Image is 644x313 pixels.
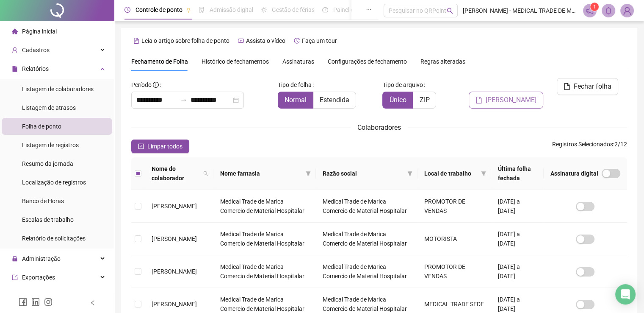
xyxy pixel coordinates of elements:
span: Assista o vídeo [246,37,285,44]
span: Banco de Horas [22,198,64,204]
span: Normal [285,96,307,104]
span: user-add [12,47,18,53]
span: to [180,97,187,103]
span: Período [131,81,152,88]
span: Painel do DP [333,6,366,13]
span: [PERSON_NAME] [152,235,197,242]
span: file [475,97,482,103]
span: notification [586,7,594,14]
td: Medical Trade de Marica Comercio de Material Hospitalar [213,190,316,223]
span: Página inicial [22,28,57,35]
td: Medical Trade de Marica Comercio de Material Hospitalar [316,255,417,288]
span: Folha de ponto [22,123,61,130]
span: Listagem de colaboradores [22,86,94,92]
span: ZIP [419,96,429,104]
span: dashboard [322,7,328,13]
span: filter [481,171,486,176]
span: Listagem de atrasos [22,104,76,111]
span: [PERSON_NAME] [152,268,197,275]
span: Relatório de solicitações [22,235,86,242]
span: lock [12,256,18,262]
sup: 1 [590,3,599,11]
td: [DATE] a [DATE] [491,223,544,255]
span: ellipsis [366,7,372,13]
span: Listagem de registros [22,142,79,148]
span: Cadastros [22,47,50,53]
span: Local de trabalho [424,169,478,178]
span: Controle de ponto [135,6,182,13]
span: history [294,38,300,44]
span: Resumo da jornada [22,160,73,167]
span: Limpar todos [147,142,182,151]
span: Localização de registros [22,179,86,186]
button: Limpar todos [131,140,189,153]
button: [PERSON_NAME] [469,92,543,109]
span: Histórico de fechamentos [202,58,269,65]
span: filter [407,171,412,176]
span: Fechamento de Folha [131,58,188,65]
img: 12504 [621,4,633,17]
span: [PERSON_NAME] [152,203,197,210]
span: file-text [133,38,139,44]
span: info-circle [153,82,159,88]
span: 1 [593,4,596,10]
span: filter [479,167,488,180]
span: Leia o artigo sobre folha de ponto [141,37,229,44]
span: Tipo de arquivo [382,80,423,89]
span: Colaboradores [357,123,401,131]
span: Nome fantasia [220,169,302,178]
span: export [12,274,18,280]
td: Medical Trade de Marica Comercio de Material Hospitalar [316,223,417,255]
span: Relatórios [22,65,49,72]
td: PROMOTOR DE VENDAS [417,255,491,288]
span: filter [304,167,312,180]
span: home [12,28,18,34]
span: Exportações [22,274,55,281]
span: Assinatura digital [550,169,598,178]
span: [PERSON_NAME] - MEDICAL TRADE DE MARICA COMERCIO DE MATERIAL HOSPITALAR [463,6,578,15]
span: Razão social [323,169,404,178]
td: MOTORISTA [417,223,491,255]
div: Open Intercom Messenger [615,284,636,305]
span: pushpin [186,8,191,13]
th: Última folha fechada [491,157,544,190]
td: Medical Trade de Marica Comercio de Material Hospitalar [316,190,417,223]
span: filter [406,167,414,180]
span: search [203,171,208,176]
button: Fechar folha [557,78,618,95]
span: Faça um tour [302,37,337,44]
span: [PERSON_NAME] [486,95,536,105]
td: Medical Trade de Marica Comercio de Material Hospitalar [213,223,316,255]
span: Assinaturas [282,59,314,64]
span: Tipo de folha [278,80,312,89]
span: youtube [238,38,244,44]
span: Nome do colaborador [152,164,200,183]
span: search [202,162,210,184]
span: Configurações de fechamento [328,59,407,64]
span: Admissão digital [210,6,253,13]
span: bell [605,7,612,14]
span: Registros Selecionados [552,141,613,148]
span: instagram [44,298,53,306]
span: left [90,300,96,306]
span: Estendida [320,96,349,104]
span: Administração [22,255,61,262]
span: Regras alteradas [420,59,465,64]
span: file-done [199,7,205,13]
td: [DATE] a [DATE] [491,190,544,223]
span: Único [389,96,406,104]
span: search [447,8,453,14]
td: [DATE] a [DATE] [491,255,544,288]
span: filter [306,171,311,176]
span: file [564,83,570,90]
span: Fechar folha [574,81,611,92]
span: check-square [138,143,144,149]
span: linkedin [31,298,40,306]
span: Gestão de férias [272,6,315,13]
span: file [12,66,18,72]
span: sun [261,7,267,13]
td: PROMOTOR DE VENDAS [417,190,491,223]
span: : 2 / 12 [552,140,627,153]
span: swap-right [180,97,187,103]
span: Escalas de trabalho [22,216,74,223]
